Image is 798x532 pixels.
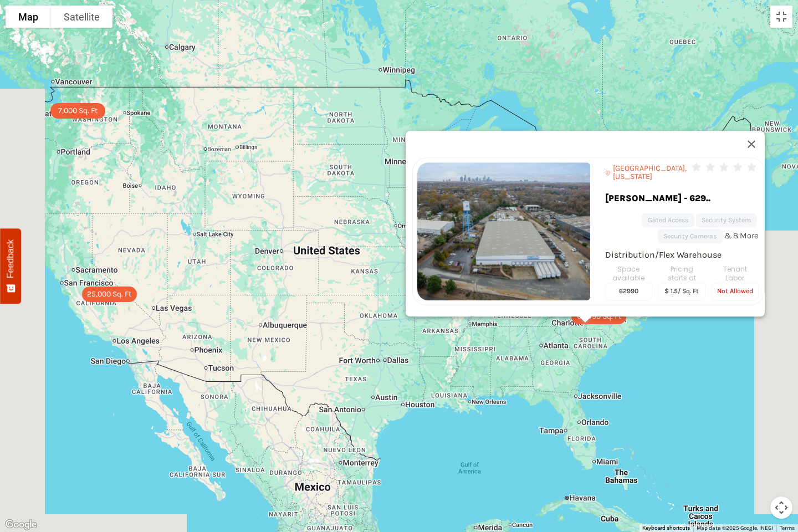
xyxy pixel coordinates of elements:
[605,283,652,300] h5: 62990
[605,249,722,260] div: Distribution/Flex Warehouse
[82,287,137,302] div: 25,000 Sq. Ft
[605,213,759,245] ul: & 8 More
[6,239,16,278] span: Feedback
[658,229,723,244] a: Security Cameras
[642,213,694,228] a: Gated Access
[712,265,759,283] h6: Tenant Labor
[696,213,757,228] a: Security System
[4,4,9,14] span: 1
[658,283,705,300] h5: $ 1.5/ sq. ft
[417,162,590,300] img: Location Image
[4,4,64,48] div: CloseChat attention grabber
[658,265,705,283] h6: Pricing starts at
[605,189,741,213] a: [PERSON_NAME] - 629..
[605,265,652,283] h6: Space available
[712,283,759,300] h5: not Allowed
[4,4,73,48] img: Chat attention grabber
